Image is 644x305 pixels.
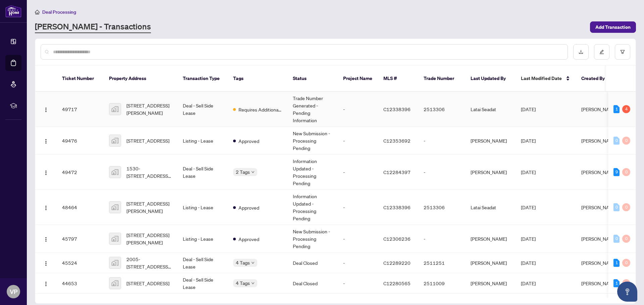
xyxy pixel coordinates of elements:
[41,233,51,244] button: Logo
[126,165,172,179] span: 1530-[STREET_ADDRESS][PERSON_NAME][PERSON_NAME]
[338,225,378,253] td: -
[43,281,49,287] img: Logo
[465,190,516,225] td: Latai Seadat
[338,190,378,225] td: -
[620,50,625,54] span: filter
[383,138,411,144] span: C12353692
[581,169,618,175] span: [PERSON_NAME]
[622,279,630,287] div: 0
[287,253,338,273] td: Deal Closed
[581,204,618,210] span: [PERSON_NAME]
[465,273,516,294] td: [PERSON_NAME]
[43,261,49,266] img: Logo
[177,253,228,273] td: Deal - Sell Side Lease
[109,202,121,213] img: thumbnail-img
[622,259,630,267] div: 0
[126,137,169,144] span: [STREET_ADDRESS]
[109,233,121,244] img: thumbnail-img
[57,253,104,273] td: 45524
[590,21,636,33] button: Add Transaction
[109,135,121,146] img: thumbnail-img
[42,9,76,15] span: Deal Processing
[126,200,172,215] span: [STREET_ADDRESS][PERSON_NAME]
[595,22,631,32] span: Add Transaction
[177,66,228,92] th: Transaction Type
[41,104,51,115] button: Logo
[177,92,228,127] td: Deal - Sell Side Lease
[43,139,49,144] img: Logo
[521,260,536,266] span: [DATE]
[126,102,172,117] span: [STREET_ADDRESS][PERSON_NAME]
[581,236,618,242] span: [PERSON_NAME]
[287,225,338,253] td: New Submission - Processing Pending
[418,225,465,253] td: -
[622,137,630,145] div: 0
[251,282,255,285] span: down
[5,5,21,17] img: logo
[613,203,620,211] div: 0
[418,66,465,92] th: Trade Number
[57,225,104,253] td: 45797
[516,66,576,92] th: Last Modified Date
[465,155,516,190] td: [PERSON_NAME]
[104,66,177,92] th: Property Address
[581,138,618,144] span: [PERSON_NAME]
[579,50,583,54] span: download
[109,103,121,115] img: thumbnail-img
[236,259,250,266] span: 4 Tags
[57,190,104,225] td: 48464
[613,137,620,145] div: 0
[622,168,630,176] div: 0
[57,155,104,190] td: 49472
[287,155,338,190] td: Information Updated - Processing Pending
[383,260,411,266] span: C12289220
[177,155,228,190] td: Deal - Sell Side Lease
[238,235,259,243] span: Approved
[236,168,250,176] span: 2 Tags
[622,235,630,243] div: 0
[521,75,562,82] span: Last Modified Date
[521,204,536,210] span: [DATE]
[10,287,17,296] span: VP
[251,261,255,264] span: down
[581,106,618,112] span: [PERSON_NAME]
[418,253,465,273] td: 2511251
[43,107,49,112] img: Logo
[383,106,411,112] span: C12338396
[43,170,49,175] img: Logo
[418,92,465,127] td: 2513306
[465,225,516,253] td: [PERSON_NAME]
[287,92,338,127] td: Trade Number Generated - Pending Information
[109,278,121,289] img: thumbnail-img
[383,204,411,210] span: C12338396
[228,66,287,92] th: Tags
[613,168,620,176] div: 9
[41,257,51,268] button: Logo
[35,10,40,14] span: home
[465,253,516,273] td: [PERSON_NAME]
[418,273,465,294] td: 2511009
[338,155,378,190] td: -
[41,202,51,213] button: Logo
[43,237,49,242] img: Logo
[338,273,378,294] td: -
[126,280,169,287] span: [STREET_ADDRESS]
[43,205,49,211] img: Logo
[338,127,378,155] td: -
[521,280,536,286] span: [DATE]
[521,138,536,144] span: [DATE]
[622,105,630,113] div: 4
[383,169,411,175] span: C12284397
[238,137,259,145] span: Approved
[57,92,104,127] td: 49717
[573,44,589,60] button: download
[238,204,259,211] span: Approved
[615,44,630,60] button: filter
[35,21,151,33] a: [PERSON_NAME] - Transactions
[236,279,250,287] span: 4 Tags
[383,236,411,242] span: C12306236
[521,236,536,242] span: [DATE]
[287,66,338,92] th: Status
[57,127,104,155] td: 49476
[378,66,418,92] th: MLS #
